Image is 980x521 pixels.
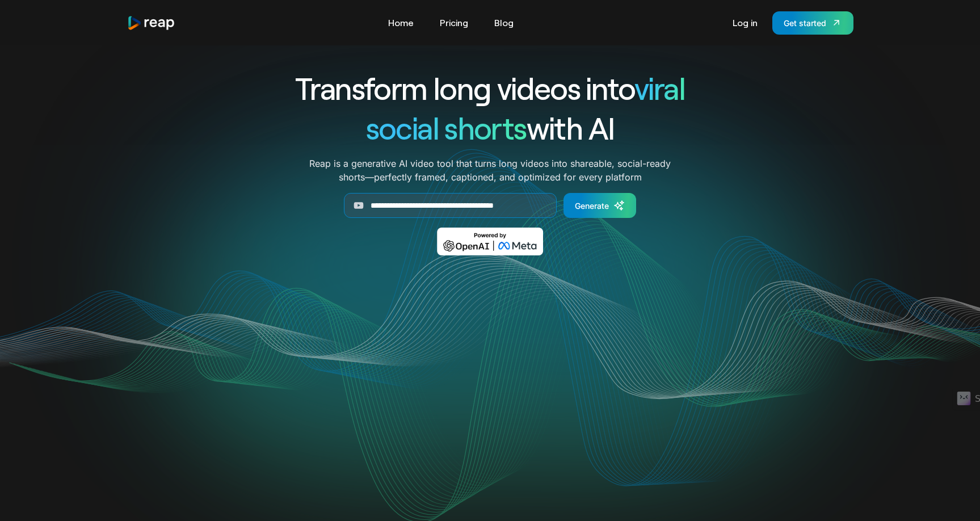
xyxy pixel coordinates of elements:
[254,193,726,218] form: Generate Form
[634,69,685,106] span: viral
[309,157,671,184] p: Reap is a generative AI video tool that turns long videos into shareable, social-ready shorts—per...
[254,108,726,148] h1: with AI
[727,14,763,32] a: Log in
[437,228,543,255] img: Powered by OpenAI & Meta
[382,14,419,32] a: Home
[254,68,726,108] h1: Transform long videos into
[489,14,519,32] a: Blog
[127,15,176,31] a: home
[366,109,527,146] span: social shorts
[772,11,853,35] a: Get started
[784,17,826,29] div: Get started
[262,272,718,501] video: Your browser does not support the video tag.
[434,14,474,32] a: Pricing
[127,15,176,31] img: reap logo
[563,193,636,218] a: Generate
[575,200,609,212] div: Generate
